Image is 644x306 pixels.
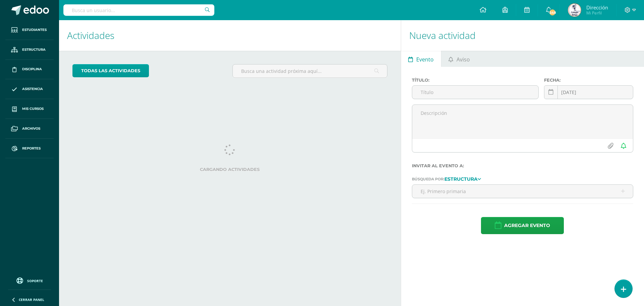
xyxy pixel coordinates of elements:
a: Estructura [5,40,54,60]
label: Invitar al evento a: [412,163,633,168]
span: Soporte [27,278,43,283]
label: Fecha: [544,78,633,83]
span: Mi Perfil [586,10,608,16]
span: Aviso [457,51,470,68]
a: Evento [401,51,441,67]
a: Disciplina [5,60,54,80]
span: Estructura [22,47,46,52]
span: Asistencia [22,86,43,92]
span: Dirección [586,4,608,11]
a: Asistencia [5,79,54,99]
label: Título: [412,78,539,83]
strong: Estructura [444,176,478,182]
span: Disciplina [22,67,42,72]
label: Cargando actividades [72,167,387,172]
a: Estudiantes [5,20,54,40]
a: todas las Actividades [72,64,149,77]
a: Soporte [8,276,51,285]
img: 32029dc60ddb205c76b9f4a405524308.png [568,3,581,17]
span: Evento [416,51,434,68]
input: Busca una actividad próxima aquí... [233,64,387,78]
span: Agregar evento [504,217,550,234]
input: Título [412,86,539,99]
span: Búsqueda por: [412,177,444,181]
button: Agregar evento [481,217,564,234]
a: Estructura [444,176,481,181]
h1: Actividades [67,20,393,51]
h1: Nueva actividad [409,20,636,51]
span: Cerrar panel [19,297,44,302]
input: Busca un usuario... [63,4,214,16]
input: Ej. Primero primaria [412,185,633,198]
a: Mis cursos [5,99,54,119]
input: Fecha de entrega [544,86,633,99]
a: Aviso [441,51,477,67]
span: Reportes [22,146,41,151]
a: Archivos [5,119,54,139]
span: 548 [549,9,556,16]
span: Estudiantes [22,27,47,33]
span: Mis cursos [22,106,44,112]
a: Reportes [5,139,54,159]
span: Archivos [22,126,40,131]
